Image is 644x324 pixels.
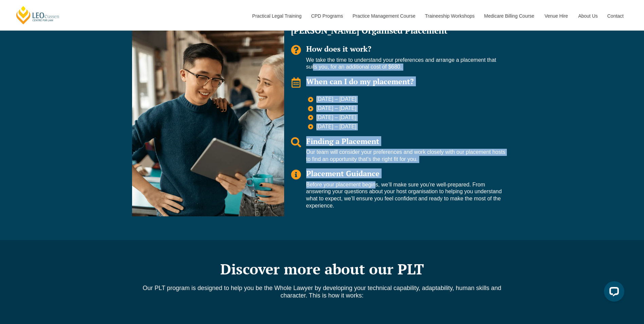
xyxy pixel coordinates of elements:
a: Practical Legal Training [247,1,306,31]
p: Our PLT program is designed to help you be the Whole Lawyer by developing your technical capabili... [129,284,516,299]
span: [DATE] – [DATE] [315,105,357,112]
a: CPD Programs [306,1,347,31]
span: [DATE] – [DATE] [315,96,357,103]
span: [DATE] – [DATE] [315,123,357,130]
p: Our team will consider your preferences and work closely with our placement hosts to find an oppo... [306,149,505,163]
a: Traineeship Workshops [420,1,479,31]
p: Before your placement begins, we’ll make sure you’re well-prepared. From answering your questions... [306,181,505,210]
p: We take the time to understand your preferences and arrange a placement that suits you, for an ad... [306,57,505,71]
a: Contact [602,1,629,31]
a: Practice Management Course [348,1,420,31]
span: How does it work? [306,44,371,54]
a: Venue Hire [539,1,573,31]
iframe: LiveChat chat widget [599,278,627,307]
span: Finding a Placement [306,136,379,146]
a: About Us [573,1,602,31]
span: [DATE] – [DATE] [315,114,357,121]
span: When can I do my placement? [306,76,414,86]
span: Placement Guidance [306,168,380,178]
a: Medicare Billing Course [479,1,539,31]
a: [PERSON_NAME] Centre for Law [15,5,60,25]
h2: Discover more about our PLT [129,260,516,277]
h2: [PERSON_NAME] Organised Placement [291,26,505,35]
